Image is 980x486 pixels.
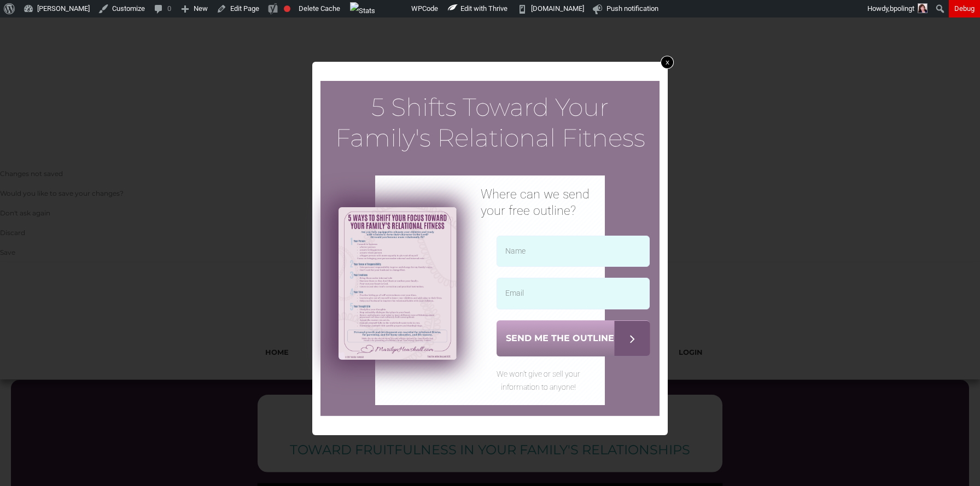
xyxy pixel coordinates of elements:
div: Focus keyphrase not set [284,5,290,12]
input: Name [497,236,650,267]
span: bpolingt [890,4,914,13]
a: x [661,56,674,69]
img: Views over 48 hours. Click for more Jetpack Stats. [350,2,375,20]
p: Where can we send your free outline? [481,186,597,219]
button: Send me the outline [497,320,650,356]
h2: 5 Shifts Toward Your Family's Relational Fitness [331,92,649,159]
input: Email [497,278,650,309]
p: We won't give or sell your information to anyone! [480,367,597,394]
img: 5 Shifts Imageb [339,207,457,360]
